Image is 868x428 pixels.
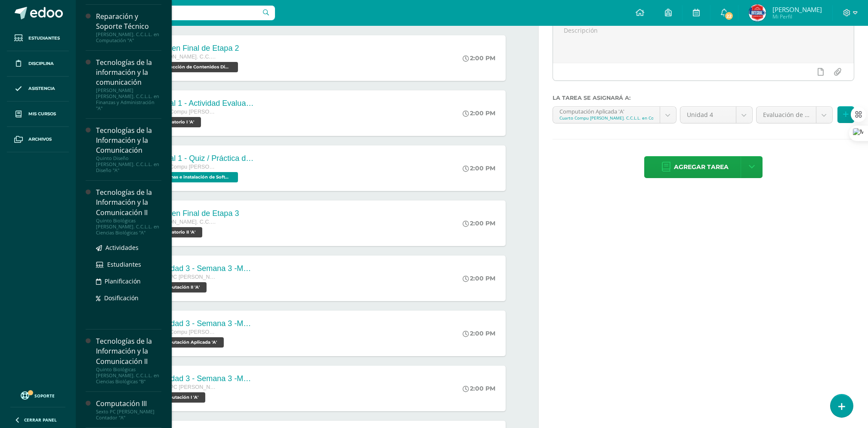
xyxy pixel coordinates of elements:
a: Estudiantes [7,26,69,51]
div: [PERSON_NAME]. C.C.L.L. en Computación "A" [96,31,161,43]
a: Planificación [96,276,161,286]
span: Producción de Contenidos Digitales 'A' [152,62,238,72]
a: Disciplina [7,51,69,77]
div: Tecnologías de la Información y la Comunicación II [96,188,161,217]
span: Computación Aplicada 'A' [152,337,224,348]
span: Mis cursos [28,111,56,117]
span: [PERSON_NAME] [772,5,822,14]
span: Unidad 4 [687,107,729,123]
a: Reparación y Soporte Técnico[PERSON_NAME]. C.C.L.L. en Computación "A" [96,12,161,43]
a: Actividades [96,243,161,252]
div: Parcial 1 - Actividad Evaluatoria de los contenidos de la Actividad 2 y 3 [152,99,255,108]
div: Actividad 3 - Semana 3 -Márgenes, Tipografías, Índices, Títulos, Tablas de contenidos, Normas APA... [152,374,255,383]
div: 2:00 PM [463,164,495,172]
a: Archivos [7,127,69,152]
span: Actividades [105,243,139,252]
span: [PERSON_NAME]. C.C.L.L. en Computación [152,54,216,60]
span: Cuarto Compu [PERSON_NAME]. C.C.L.L. en Computación [152,329,216,335]
div: Tecnologías de la información y la comunicación [96,58,161,87]
div: Parcial 1 - Quiz / Práctica de identificación de los componentes internos de la PC. Práctica de e... [152,154,255,163]
span: Cuarto Compu [PERSON_NAME]. C.C.L.L. en Computación [152,109,216,115]
div: 2:00 PM [463,219,495,227]
span: 22 [724,11,734,21]
div: Cuarto Compu [PERSON_NAME]. C.C.L.L. en Computación [559,115,653,121]
a: Mis cursos [7,102,69,127]
div: Actividad 3 - Semana 3 -Márgenes, Tipografías, Índices, Títulos, Tablas de contenidos, Normas APA... [152,319,255,328]
div: Tecnologías de la Información y la Comunicación [96,126,161,155]
input: Busca un usuario... [81,6,275,20]
a: Evaluación de Bimestre (40.0%) [757,107,832,123]
span: Cuarto PC [PERSON_NAME] [152,384,216,390]
span: Evaluación de Bimestre (40.0%) [763,107,809,123]
span: Asistencia [28,85,55,92]
span: Archivos [28,136,52,143]
span: Agregar tarea [674,157,729,178]
span: Soporte [35,393,55,399]
span: Dosificación [104,294,139,302]
a: Soporte [10,389,65,401]
a: Tecnologías de la Información y la Comunicación IIQuinto Biológicas [PERSON_NAME]. C.C.L.L. en Ci... [96,188,161,235]
span: Estudiantes [28,35,60,42]
a: Computación IIISexto PC [PERSON_NAME] Contador "A" [96,399,161,421]
div: 2:00 PM [463,385,495,392]
div: 2:00 PM [463,329,495,337]
span: Computación I 'A' [152,392,205,403]
span: Cuarto Compu [PERSON_NAME]. C.C.L.L. en Computación [152,164,216,170]
span: Cerrar panel [24,417,57,423]
div: 2:00 PM [463,54,495,62]
a: Dosificación [96,293,161,303]
a: Unidad 4 [680,107,752,123]
a: Estudiantes [96,259,161,269]
span: Mi Perfil [772,13,822,20]
div: Sexto PC [PERSON_NAME] Contador "A" [96,409,161,421]
div: 2:00 PM [463,109,495,117]
span: Estudiantes [107,260,141,268]
span: Disciplina [28,60,54,67]
div: Examen Final de Etapa 2 [152,44,240,53]
span: Planificación [105,277,141,285]
div: 2:00 PM [463,274,495,282]
span: [PERSON_NAME]. C.C.L.L. en Computación [152,219,216,225]
a: Tecnologías de la Información y la ComunicaciónQuinto Diseño [PERSON_NAME]. C.C.L.L. en Diseño "A" [96,126,161,173]
div: Examen Final de Etapa 3 [152,209,239,218]
div: [PERSON_NAME] [PERSON_NAME]. C.C.L.L. en Finanzas y Administración "A" [96,87,161,111]
span: Laboratorio II 'A' [152,227,202,237]
div: Quinto Biológicas [PERSON_NAME]. C.C.L.L. en Ciencias Biológicas "B" [96,366,161,385]
span: Computación II 'A' [152,282,207,293]
a: Tecnologías de la Información y la Comunicación IIQuinto Biológicas [PERSON_NAME]. C.C.L.L. en Ci... [96,336,161,384]
a: Computación Aplicada 'A'Cuarto Compu [PERSON_NAME]. C.C.L.L. en Computación [553,107,676,123]
div: Quinto Diseño [PERSON_NAME]. C.C.L.L. en Diseño "A" [96,155,161,173]
a: Asistencia [7,77,69,102]
div: Actividad 3 - Semana 3 -Márgenes, Tipografías, Índices, Títulos, Tablas de contenidos, Normas APA... [152,264,255,273]
div: Computación Aplicada 'A' [559,107,653,115]
a: Tecnologías de la información y la comunicación[PERSON_NAME] [PERSON_NAME]. C.C.L.L. en Finanzas ... [96,58,161,111]
div: Computación III [96,399,161,409]
label: La tarea se asignará a: [553,95,854,101]
span: Sistemas e instalación de Software 'A' [152,172,238,182]
div: Reparación y Soporte Técnico [96,12,161,31]
div: Quinto Biológicas [PERSON_NAME]. C.C.L.L. en Ciencias Biológicas "A" [96,218,161,236]
div: Tecnologías de la Información y la Comunicación II [96,336,161,366]
span: Laboratorio I 'A' [152,117,201,127]
span: Quinto PC [PERSON_NAME] [152,274,216,280]
img: 5b05793df8038e2f74dd67e63a03d3f6.png [749,4,766,22]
